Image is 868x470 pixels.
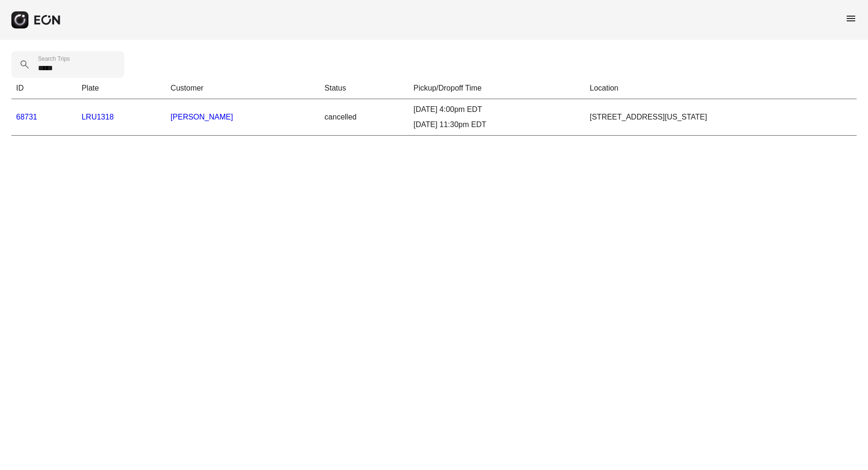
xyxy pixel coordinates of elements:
[171,113,233,121] a: [PERSON_NAME]
[585,99,857,136] td: [STREET_ADDRESS][US_STATE]
[320,78,409,99] th: Status
[845,13,857,24] span: menu
[38,55,70,63] label: Search Trips
[82,113,114,121] a: LRU1318
[413,104,580,115] div: [DATE] 4:00pm EDT
[166,78,320,99] th: Customer
[320,99,409,136] td: cancelled
[409,78,585,99] th: Pickup/Dropoff Time
[77,78,166,99] th: Plate
[11,78,77,99] th: ID
[413,119,580,130] div: [DATE] 11:30pm EDT
[16,113,37,121] a: 68731
[585,78,857,99] th: Location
